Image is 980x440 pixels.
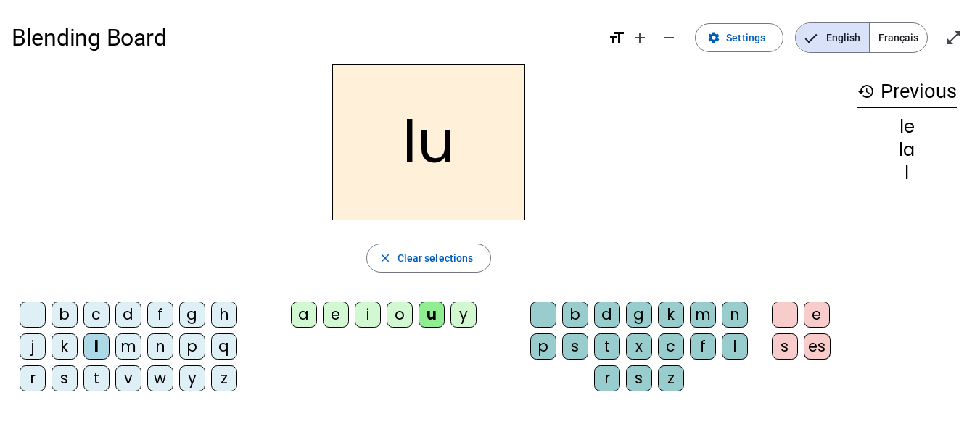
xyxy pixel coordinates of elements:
[626,365,652,391] div: s
[52,302,78,328] div: b
[562,302,588,328] div: b
[857,118,957,136] div: le
[530,333,556,360] div: p
[804,333,831,360] div: es
[450,302,477,328] div: y
[20,365,46,391] div: r
[179,365,205,391] div: y
[594,333,620,360] div: t
[83,365,110,391] div: t
[355,302,381,328] div: i
[83,302,110,328] div: c
[379,252,392,265] mat-icon: close
[722,333,748,360] div: l
[658,365,684,391] div: z
[419,302,445,328] div: u
[870,23,927,52] span: Français
[52,365,78,391] div: s
[660,29,678,46] mat-icon: remove
[211,365,237,391] div: z
[323,302,349,328] div: e
[179,302,205,328] div: g
[795,22,928,53] mat-button-toggle-group: Language selection
[939,23,968,52] button: Enter full screen
[83,333,110,360] div: l
[115,365,141,391] div: v
[658,302,684,328] div: k
[115,302,141,328] div: d
[332,64,525,220] h2: lu
[654,23,683,52] button: Decrease font size
[147,302,173,328] div: f
[291,302,317,328] div: a
[147,333,173,360] div: n
[658,333,684,360] div: c
[690,302,716,328] div: m
[608,29,625,46] mat-icon: format_size
[594,302,620,328] div: d
[722,302,748,328] div: n
[387,302,413,328] div: o
[626,333,652,360] div: x
[115,333,141,360] div: m
[707,31,720,44] mat-icon: settings
[52,333,78,360] div: k
[690,333,716,360] div: f
[179,333,205,360] div: p
[857,83,875,100] mat-icon: history
[366,244,492,273] button: Clear selections
[631,29,648,46] mat-icon: add
[726,29,765,46] span: Settings
[147,365,173,391] div: w
[772,333,798,360] div: s
[857,165,957,182] div: l
[626,302,652,328] div: g
[857,75,957,108] h3: Previous
[804,302,830,328] div: e
[398,249,474,267] span: Clear selections
[12,14,596,61] h1: Blending Board
[695,23,783,52] button: Settings
[20,333,46,360] div: j
[562,333,588,360] div: s
[945,29,963,46] mat-icon: open_in_full
[625,23,654,52] button: Increase font size
[796,23,869,52] span: English
[857,141,957,159] div: la
[594,365,620,391] div: r
[211,333,237,360] div: q
[211,302,237,328] div: h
